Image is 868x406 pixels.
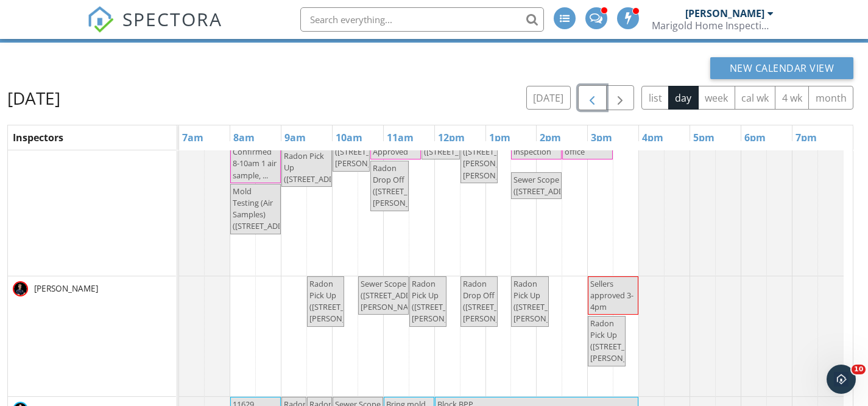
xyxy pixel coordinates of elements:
span: Radon Pick Up ([STREET_ADDRESS][PERSON_NAME][PERSON_NAME]) [463,123,534,181]
iframe: Intercom live chat [827,365,856,394]
button: [DATE] [526,86,571,110]
input: Search everything... [300,7,544,32]
a: 8am [230,128,258,147]
span: Sellers approved 3-4pm [590,278,633,312]
span: [PERSON_NAME] [32,282,101,295]
a: SPECTORA [87,16,222,42]
a: 9am [281,128,309,147]
a: 12pm [435,128,468,147]
a: 1pm [486,128,513,147]
button: Previous day [578,85,607,110]
a: 5pm [690,128,718,147]
a: 2pm [537,128,564,147]
a: 6pm [741,128,769,147]
button: month [808,86,853,110]
span: Radon Pick Up ([STREET_ADDRESS][PERSON_NAME]) [513,278,584,324]
span: Radon Pick Up ([STREET_ADDRESS][PERSON_NAME]) [590,318,661,364]
button: New Calendar View [710,57,854,79]
a: 4pm [639,128,666,147]
button: cal wk [735,86,776,110]
div: [PERSON_NAME] [685,7,764,19]
span: Radon Pick Up ([STREET_ADDRESS][PERSON_NAME]) [412,278,482,324]
img: The Best Home Inspection Software - Spectora [87,6,114,33]
span: Mold Testing (Air Samples) ([STREET_ADDRESS]) [233,186,306,232]
span: Inspectors [13,131,63,144]
button: week [698,86,735,110]
h2: [DATE] [7,86,60,110]
button: Next day [606,85,635,110]
span: Radon Pick Up ([STREET_ADDRESS][PERSON_NAME]) [309,278,380,324]
div: Marigold Home Inspections [652,19,774,32]
span: Radon Pick Up ([STREET_ADDRESS]) [284,150,357,184]
span: 4705 [GEOGRAPHIC_DATA] Confirmed 8-10am 1 air sample, ... [233,123,309,181]
span: Sewer Scope ([STREET_ADDRESS][PERSON_NAME]) [361,278,431,312]
span: Radon Drop Off ([STREET_ADDRESS][PERSON_NAME]) [463,278,534,324]
span: 10 [852,365,866,374]
a: 7am [179,128,206,147]
a: 3pm [588,128,615,147]
button: 4 wk [775,86,809,110]
img: mcdonough__jordan__spectora_.png [13,281,28,296]
a: 10am [333,128,365,147]
span: Radon Drop Off ([STREET_ADDRESS][PERSON_NAME]) [373,163,443,209]
a: 7pm [792,128,820,147]
a: 11am [384,128,417,147]
span: SPECTORA [122,6,222,32]
button: list [641,86,669,110]
button: day [668,86,699,110]
span: Sewer Scope ([STREET_ADDRESS]) [513,174,587,197]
